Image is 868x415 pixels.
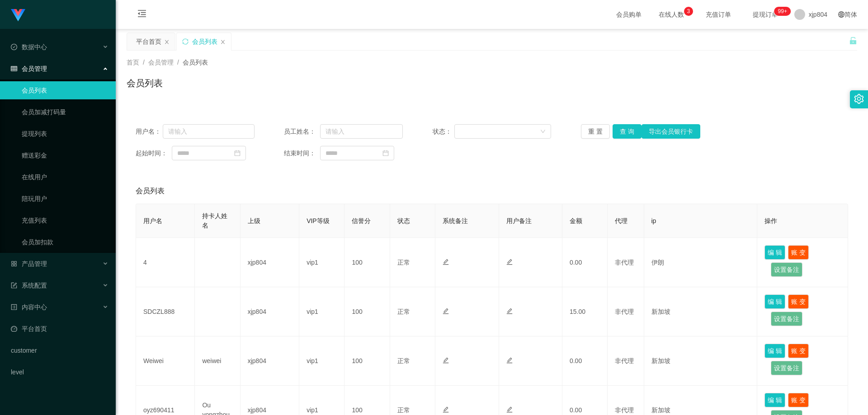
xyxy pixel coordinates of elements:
span: 会员列表 [183,59,208,66]
a: 会员加减打码量 [22,103,108,121]
button: 编 辑 [764,344,785,358]
i: 图标: profile [11,304,17,310]
span: 正常 [397,308,410,315]
td: SDCZL888 [136,287,195,336]
span: 非代理 [615,357,634,364]
h1: 会员列表 [127,76,163,90]
td: xjp804 [241,287,299,336]
span: 数据中心 [11,43,47,51]
i: 图标: unlock [849,37,857,45]
span: 系统备注 [443,217,468,224]
td: 0.00 [562,336,608,386]
td: 100 [344,336,390,386]
button: 编 辑 [764,393,785,407]
span: 产品管理 [11,260,47,267]
span: 首页 [127,59,139,66]
a: 图标: dashboard平台首页 [11,320,108,338]
button: 账 变 [788,393,809,407]
td: vip1 [299,287,344,336]
span: VIP等级 [307,217,330,224]
p: 3 [687,7,690,16]
a: customer [11,341,108,359]
span: 结束时间： [284,149,320,158]
div: 会员列表 [192,33,217,50]
button: 编 辑 [764,294,785,309]
span: 起始时间： [136,149,172,158]
td: Weiwei [136,336,195,386]
span: 信誉分 [352,217,371,224]
span: 代理 [615,217,627,224]
span: 用户名 [143,217,162,224]
a: 会员列表 [22,81,108,99]
i: 图标: form [11,282,17,289]
i: 图标: edit [506,308,513,314]
span: 在线人数 [654,11,689,18]
button: 账 变 [788,344,809,358]
button: 账 变 [788,245,809,260]
button: 设置备注 [771,361,802,375]
td: 15.00 [562,287,608,336]
input: 请输入 [320,124,403,139]
a: level [11,363,108,381]
img: logo.9652507e.png [11,9,25,22]
span: / [177,59,179,66]
span: / [143,59,145,66]
i: 图标: edit [506,259,513,265]
span: 操作 [764,217,777,224]
span: 充值订单 [701,11,736,18]
td: vip1 [299,238,344,287]
span: 用户名： [136,127,163,136]
td: 新加坡 [644,336,758,386]
span: 内容中心 [11,303,47,311]
span: 非代理 [615,259,634,266]
td: 100 [344,238,390,287]
i: 图标: edit [443,406,449,413]
sup: 281 [774,7,791,16]
button: 设置备注 [771,312,802,326]
i: 图标: close [220,39,226,45]
i: 图标: edit [443,308,449,314]
span: 金额 [570,217,582,224]
a: 陪玩用户 [22,190,108,208]
sup: 3 [684,7,693,16]
a: 赠送彩金 [22,146,108,164]
i: 图标: check-circle-o [11,44,17,50]
button: 编 辑 [764,245,785,260]
a: 会员加扣款 [22,233,108,251]
span: 员工姓名： [284,127,320,136]
span: 正常 [397,357,410,364]
button: 重 置 [581,124,610,139]
td: 伊朗 [644,238,758,287]
i: 图标: edit [443,357,449,364]
a: 提现列表 [22,125,108,143]
i: 图标: calendar [382,150,389,156]
span: 正常 [397,259,410,266]
i: 图标: appstore-o [11,261,17,267]
td: 0.00 [562,238,608,287]
span: 状态： [433,127,455,136]
a: 充值列表 [22,211,108,229]
span: 会员管理 [148,59,174,66]
button: 导出会员银行卡 [642,124,700,139]
button: 账 变 [788,294,809,309]
i: 图标: sync [182,38,189,45]
span: 会员列表 [136,186,165,196]
i: 图标: setting [854,94,864,104]
span: 提现订单 [748,11,783,18]
button: 设置备注 [771,262,802,277]
span: ip [651,217,656,224]
i: 图标: table [11,65,17,72]
i: 图标: global [838,11,844,18]
span: 非代理 [615,406,634,414]
i: 图标: edit [443,259,449,265]
i: 图标: menu-fold [127,0,157,29]
td: xjp804 [241,336,299,386]
button: 查 询 [613,124,642,139]
td: 新加坡 [644,287,758,336]
span: 非代理 [615,308,634,315]
a: 在线用户 [22,168,108,186]
td: 4 [136,238,195,287]
i: 图标: down [540,129,546,135]
span: 上级 [248,217,260,224]
span: 状态 [397,217,410,224]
